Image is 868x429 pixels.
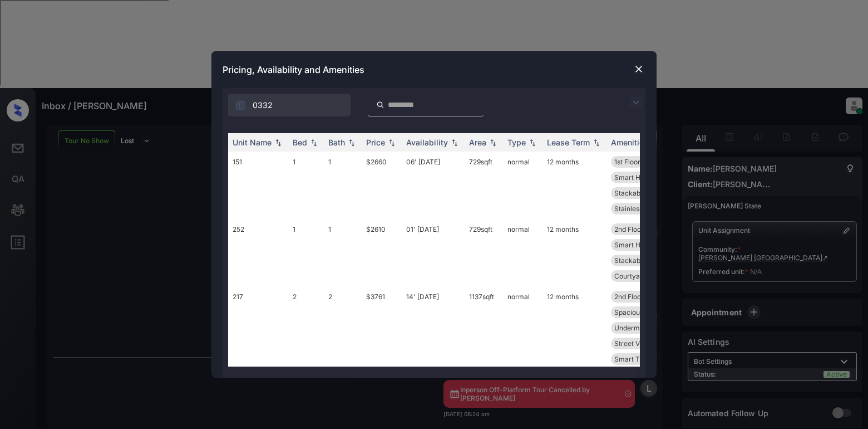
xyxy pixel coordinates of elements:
span: Smart Home Lock [614,241,672,249]
td: normal [503,286,542,385]
td: $3761 [362,286,402,385]
img: sorting [591,139,602,147]
div: Price [366,138,385,147]
span: Street View [614,339,651,348]
img: sorting [308,139,319,147]
img: icon-zuma [629,96,643,109]
img: sorting [273,139,284,147]
div: Availability [406,138,448,147]
div: Bath [328,138,345,147]
td: 729 sqft [465,152,503,219]
span: Stackable washe... [614,189,673,197]
td: 01' [DATE] [402,219,465,286]
span: 2nd Floor [614,292,644,301]
td: 151 [228,152,288,219]
span: Stackable washe... [614,256,673,265]
div: Pricing, Availability and Amenities [211,51,657,88]
img: sorting [449,139,460,147]
td: 1 [324,152,362,219]
td: 06' [DATE] [402,152,465,219]
img: sorting [527,139,538,147]
td: 12 months [542,152,606,219]
td: $2610 [362,219,402,286]
td: 1 [288,219,324,286]
img: close [633,64,644,75]
div: Area [469,138,486,147]
td: 252 [228,219,288,286]
img: icon-zuma [235,100,246,111]
div: Amenities [611,138,648,147]
td: 217 [228,286,288,385]
td: 729 sqft [465,219,503,286]
td: normal [503,152,542,219]
span: Spacious Closet [614,308,665,316]
td: 1 [288,152,324,219]
img: sorting [487,139,499,147]
span: Undermount Sink [614,324,669,332]
td: 12 months [542,286,606,385]
td: 2 [288,286,324,385]
span: Smart Thermosta... [614,355,675,363]
span: Smart Home Lock [614,173,672,182]
td: 14' [DATE] [402,286,465,385]
td: $2660 [362,152,402,219]
img: icon-zuma [376,100,384,110]
span: Courtyard View [614,272,664,280]
span: Stainless Steel... [614,204,665,213]
div: Type [507,138,526,147]
td: 12 months [542,219,606,286]
img: sorting [346,139,357,147]
div: Lease Term [547,138,590,147]
img: sorting [386,139,397,147]
div: Bed [293,138,307,147]
td: 1 [324,219,362,286]
span: 2nd Floor [614,225,644,233]
td: 2 [324,286,362,385]
td: 1137 sqft [465,286,503,385]
span: 0332 [253,99,273,111]
td: normal [503,219,542,286]
span: 1st Floor [614,158,640,166]
div: Unit Name [233,138,272,147]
